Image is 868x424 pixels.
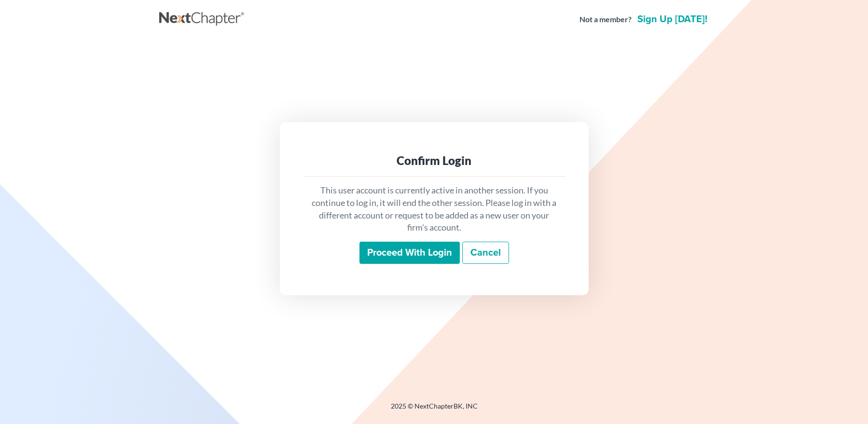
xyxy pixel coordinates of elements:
[311,184,558,234] p: This user account is currently active in another session. If you continue to log in, it will end ...
[635,14,709,24] a: Sign up [DATE]!
[159,401,709,419] div: 2025 © NextChapterBK, INC
[579,14,632,25] strong: Not a member?
[311,153,558,168] div: Confirm Login
[359,242,460,264] input: Proceed with login
[462,242,509,264] a: Cancel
